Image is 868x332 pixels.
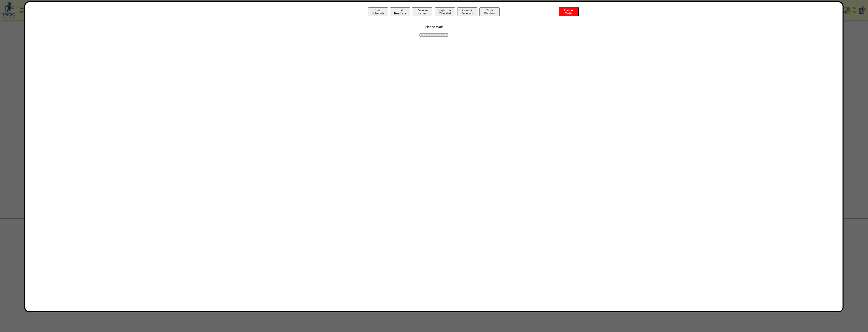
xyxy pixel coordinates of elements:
button: EditSchedule [368,7,388,16]
button: EditProducts [390,7,410,16]
button: CancelOrder [559,7,579,16]
button: CommitReceiving [457,7,477,16]
img: ajax-loader.gif [419,33,449,37]
button: High RiskChecklist [435,7,455,16]
button: CloseWindow [479,7,500,16]
a: CloseWindow [479,11,500,15]
a: High RiskChecklist [434,12,456,15]
div: Please Wait [30,17,837,37]
button: ReceiveOrder [412,7,432,16]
